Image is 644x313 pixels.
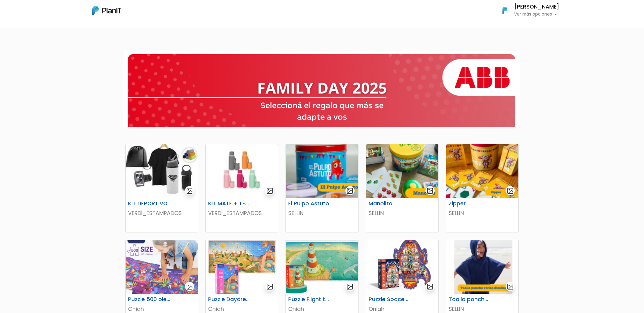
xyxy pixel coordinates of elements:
[286,240,358,294] img: thumb_image__59_.png
[186,187,193,194] img: gallery-light
[366,144,438,198] img: thumb_Captura_de_pantalla_2025-07-29_104833.png
[346,187,353,194] img: gallery-light
[446,240,518,294] img: thumb_Captura_de_pantalla_2025-08-04_104830.png
[126,144,198,198] img: thumb_WhatsApp_Image_2025-05-26_at_09.52.07.jpeg
[266,283,273,290] img: gallery-light
[186,283,193,290] img: gallery-light
[507,283,514,290] img: gallery-light
[92,6,121,15] img: PlanIt Logo
[285,144,358,232] a: gallery-light El Pulpo Astuto SELLIN
[125,144,198,232] a: gallery-light KIT DEPORTIVO VERDI_ESTAMPADOS
[365,296,415,303] h6: Puzzle Space Rocket
[369,305,436,313] p: Oniah
[366,240,438,294] img: thumb_image__64_.png
[124,200,174,207] h6: KIT DEPORTIVO
[427,187,434,194] img: gallery-light
[446,144,519,232] a: gallery-light Zipper SELLIN
[288,305,355,313] p: Oniah
[427,283,434,290] img: gallery-light
[366,144,439,232] a: gallery-light Manolito SELLIN
[445,200,495,207] h6: Zipper
[446,144,518,198] img: thumb_Captura_de_pantalla_2025-07-29_105257.png
[205,144,278,232] a: gallery-light KIT MATE + TERMO VERDI_ESTAMPADOS
[449,209,516,217] p: SELLIN
[346,283,353,290] img: gallery-light
[208,209,275,217] p: VERDI_ESTAMPADOS
[445,296,495,303] h6: Toalla poncho varios diseños
[126,240,198,294] img: thumb_image__53_.png
[514,4,559,10] h6: [PERSON_NAME]
[266,187,273,194] img: gallery-light
[285,200,334,207] h6: El Pulpo Astuto
[288,209,355,217] p: SELLIN
[495,2,559,18] button: PlanIt Logo [PERSON_NAME] Ver más opciones
[208,305,275,313] p: Oniah
[449,305,516,313] p: SELLIN
[507,187,514,194] img: gallery-light
[369,209,436,217] p: SELLIN
[204,200,254,207] h6: KIT MATE + TERMO
[206,144,278,198] img: thumb_2000___2000-Photoroom_-_2025-07-02T103351.963.jpg
[498,4,512,17] img: PlanIt Logo
[285,296,334,303] h6: Puzzle Flight to the horizon
[365,200,415,207] h6: Manolito
[514,12,559,16] p: Ver más opciones
[128,305,195,313] p: Oniah
[206,240,278,294] img: thumb_image__55_.png
[124,296,174,303] h6: Puzzle 500 piezas
[128,209,195,217] p: VERDI_ESTAMPADOS
[286,144,358,198] img: thumb_Captura_de_pantalla_2025-07-29_101456.png
[204,296,254,303] h6: Puzzle Daydreamer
